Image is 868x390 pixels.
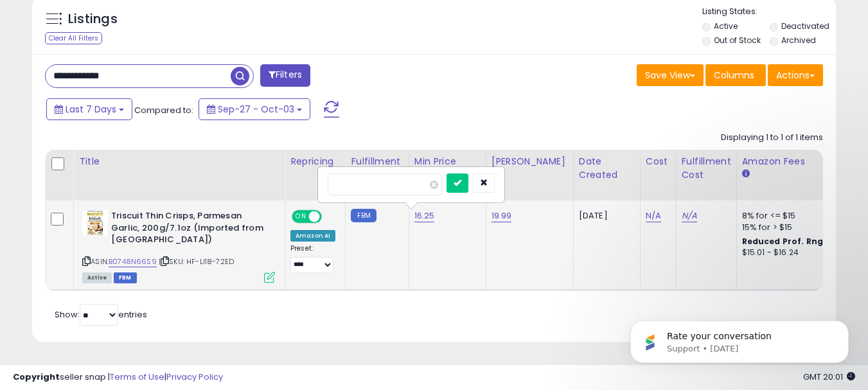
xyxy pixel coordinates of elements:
div: Amazon Fees [742,155,853,168]
div: 8% for <= $15 [742,210,849,222]
div: Date Created [579,155,635,182]
a: N/A [646,209,661,222]
img: 5136IMg7k6L._SL40_.jpg [82,210,108,236]
small: Amazon Fees. [742,168,750,180]
div: seller snap | | [13,371,223,384]
span: All listings currently available for purchase on Amazon [82,272,112,283]
span: FBM [114,272,137,283]
div: Fulfillment Cost [682,155,731,182]
small: FBM [351,209,376,222]
span: Show: entries [55,308,147,321]
span: Compared to: [134,104,193,116]
button: Save View [637,64,704,86]
iframe: Intercom notifications message [611,294,868,384]
a: Privacy Policy [166,371,223,383]
a: N/A [682,209,697,222]
a: 19.99 [492,209,512,222]
b: Triscuit Thin Crisps, Parmesan Garlic, 200g/7.1oz (Imported from [GEOGRAPHIC_DATA]) [111,210,267,249]
a: Terms of Use [110,371,164,383]
p: Listing States: [702,6,836,18]
h5: Listings [68,10,118,28]
div: $15.01 - $16.24 [742,247,849,258]
div: Cost [646,155,671,168]
button: Actions [768,64,823,86]
div: Repricing [290,155,340,168]
div: Clear All Filters [45,32,102,44]
label: Archived [781,35,816,46]
div: [DATE] [579,210,630,222]
label: Out of Stock [714,35,761,46]
b: Reduced Prof. Rng. [742,236,826,247]
div: Displaying 1 to 1 of 1 items [721,132,823,144]
strong: Copyright [13,371,60,383]
button: Filters [260,64,310,87]
a: B0748N66S9 [109,256,157,267]
div: Amazon AI [290,230,335,242]
button: Last 7 Days [46,98,132,120]
div: [PERSON_NAME] [492,155,568,168]
div: Fulfillment [351,155,403,168]
span: ON [293,211,309,222]
label: Active [714,21,738,31]
button: Sep-27 - Oct-03 [199,98,310,120]
div: 15% for > $15 [742,222,849,233]
div: Title [79,155,279,168]
span: | SKU: HF-LI18-72ED [159,256,234,267]
div: ASIN: [82,210,275,281]
label: Deactivated [781,21,829,31]
div: Preset: [290,244,335,273]
a: 16.25 [414,209,435,222]
div: Min Price [414,155,481,168]
span: Columns [714,69,754,82]
button: Columns [705,64,766,86]
span: Last 7 Days [66,103,116,116]
span: Sep-27 - Oct-03 [218,103,294,116]
span: OFF [320,211,341,222]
